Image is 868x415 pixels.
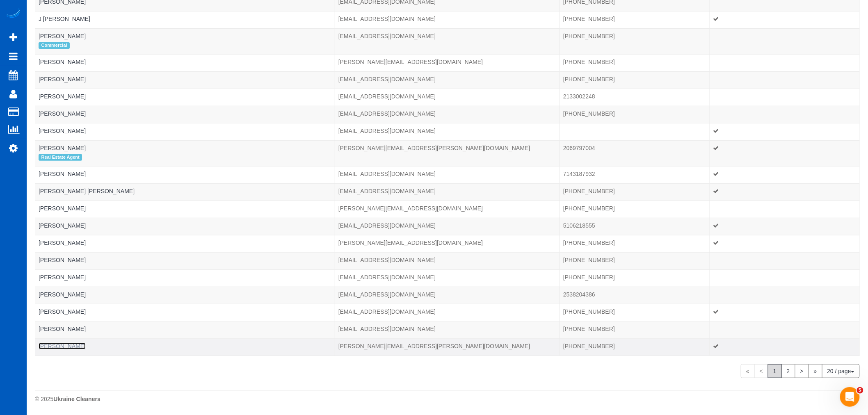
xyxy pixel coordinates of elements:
td: Phone [560,28,710,54]
td: Confirmed [710,287,859,304]
td: Confirmed [710,123,859,140]
td: Email [335,218,560,235]
td: Name [35,235,335,253]
td: Email [335,339,560,356]
td: Email [335,235,560,253]
a: [PERSON_NAME] [39,128,86,134]
div: Tags [39,6,331,8]
div: Tags [39,230,331,232]
td: Name [35,322,335,339]
td: Name [35,184,335,201]
td: Email [335,28,560,54]
a: [PERSON_NAME] [PERSON_NAME] [39,188,135,194]
td: Name [35,140,335,166]
td: Confirmed [710,201,859,218]
div: Tags [39,195,331,197]
td: Phone [560,166,710,184]
div: Tags [39,316,331,318]
td: Phone [560,71,710,89]
a: > [795,364,809,378]
td: Confirmed [710,235,859,253]
td: Confirmed [710,253,859,270]
td: Email [335,253,560,270]
td: Phone [560,322,710,339]
a: [PERSON_NAME] [39,59,86,65]
div: Tags [39,83,331,85]
td: Name [35,287,335,304]
div: Tags [39,152,331,163]
td: Email [335,106,560,123]
a: [PERSON_NAME] [39,205,86,212]
td: Confirmed [710,140,859,166]
div: Tags [39,118,331,120]
button: 20 / page [822,364,860,378]
a: [PERSON_NAME] [39,326,86,332]
td: Phone [560,201,710,218]
td: Email [335,184,560,201]
td: Phone [560,140,710,166]
td: Confirmed [710,184,859,201]
strong: Ukraine Cleaners [53,396,100,402]
div: Tags [39,66,331,68]
td: Email [335,54,560,71]
td: Email [335,201,560,218]
td: Email [335,166,560,184]
td: Name [35,28,335,54]
a: [PERSON_NAME] [39,343,86,349]
div: Tags [39,135,331,137]
td: Email [335,287,560,304]
td: Name [35,166,335,184]
a: [PERSON_NAME] [39,33,86,39]
span: 5 [857,387,863,394]
td: Email [335,123,560,140]
td: Phone [560,123,710,140]
a: [PERSON_NAME] [39,291,86,298]
td: Name [35,54,335,71]
div: Tags [39,350,331,352]
td: Email [335,140,560,166]
a: [PERSON_NAME] [39,145,86,151]
td: Name [35,339,335,356]
span: < [754,364,768,378]
td: Confirmed [710,89,859,106]
td: Name [35,201,335,218]
div: Tags [39,23,331,25]
div: Tags [39,212,331,214]
a: [PERSON_NAME] [39,76,86,82]
span: « [741,364,755,378]
span: 1 [768,364,782,378]
a: [PERSON_NAME] [39,171,86,177]
td: Name [35,123,335,140]
td: Phone [560,304,710,322]
div: Tags [39,333,331,335]
td: Phone [560,339,710,356]
td: Name [35,253,335,270]
td: Confirmed [710,54,859,71]
td: Phone [560,218,710,235]
span: Real Estate Agent [39,154,82,161]
td: Confirmed [710,304,859,322]
td: Name [35,218,335,235]
td: Name [35,270,335,287]
td: Phone [560,11,710,28]
td: Confirmed [710,218,859,235]
td: Email [335,322,560,339]
td: Name [35,71,335,89]
td: Phone [560,253,710,270]
td: Confirmed [710,11,859,28]
a: [PERSON_NAME] [39,274,86,280]
td: Name [35,11,335,28]
a: » [809,364,822,378]
span: Commercial [39,42,70,49]
td: Confirmed [710,28,859,54]
iframe: Intercom live chat [840,387,860,407]
img: Automaid Logo [5,8,21,20]
td: Confirmed [710,270,859,287]
td: Confirmed [710,322,859,339]
td: Confirmed [710,166,859,184]
td: Confirmed [710,71,859,89]
td: Email [335,270,560,287]
td: Confirmed [710,106,859,123]
td: Phone [560,270,710,287]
